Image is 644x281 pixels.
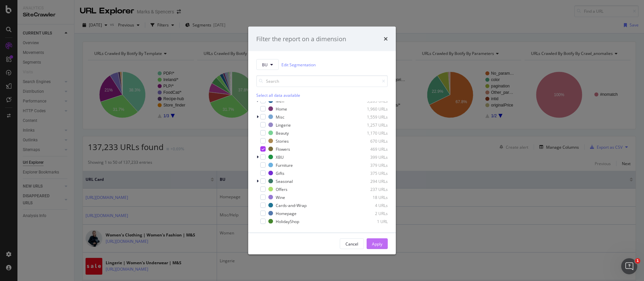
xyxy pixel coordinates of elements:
span: BU [262,62,268,67]
div: Lingerie [276,122,291,128]
div: 399 URLs [355,154,388,160]
button: Cancel [340,238,364,249]
div: Furniture [276,162,293,168]
div: Offers [276,186,287,192]
div: 375 URLs [355,170,388,176]
div: 237 URLs [355,186,388,192]
div: 1,960 URLs [355,106,388,112]
iframe: Intercom live chat [621,258,637,274]
div: 294 URLs [355,178,388,184]
div: Apply [372,241,382,247]
div: XBU [276,154,284,160]
div: 1,170 URLs [355,130,388,136]
div: Select all data available [256,92,388,98]
div: Seasonal [276,178,293,184]
div: Cards-and-Wrap [276,202,307,208]
input: Search [256,75,388,87]
div: Wine [276,194,285,200]
div: 670 URLs [355,138,388,144]
div: 379 URLs [355,162,388,168]
div: Beauty [276,130,289,136]
div: Filter the report on a dimension [256,34,346,43]
div: Stories [276,138,289,144]
div: Homepage [276,210,297,216]
span: 1 [635,258,640,264]
div: modal [248,26,396,255]
button: Apply [367,238,388,249]
button: BU [256,59,279,70]
div: 469 URLs [355,146,388,152]
a: Edit Segmentation [281,61,316,68]
div: Misc [276,114,284,120]
div: HolidayShop [276,218,299,224]
div: Flowers [276,146,290,152]
div: 2 URLs [355,210,388,216]
div: Gifts [276,170,284,176]
div: 4 URLs [355,202,388,208]
div: 1,559 URLs [355,114,388,120]
div: Home [276,106,287,112]
div: times [384,34,388,43]
div: 1,257 URLs [355,122,388,128]
div: 18 URLs [355,194,388,200]
div: Cancel [345,241,358,247]
div: 1 URL [355,218,388,224]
